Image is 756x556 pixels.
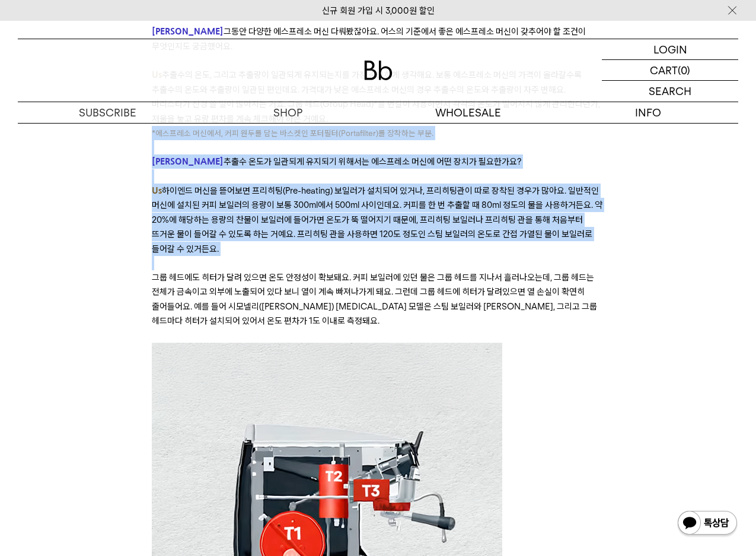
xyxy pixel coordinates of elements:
[155,128,433,138] span: 에스프레소 머신에서, 커피 원두를 담는 바스켓인 포터필터(Portafilter)를 장착하는 부분.
[678,60,690,80] p: (0)
[152,186,162,195] span: Us
[152,185,602,254] span: 하이엔드 머신을 뜯어보면 프리히팅(Pre-heating) 보일러가 설치되어 있거나, 프리히팅관이 따로 장착된 경우가 많아요. 일반적인 머신에 설치된 커피 보일러의 용량이 보통...
[653,39,687,59] p: LOGIN
[378,102,559,123] p: WHOLESALE
[198,102,378,123] a: SHOP
[152,272,597,326] span: 그룹 헤드에도 히터가 달려 있으면 온도 안정성이 확보돼요. 커피 보일러에 있던 물은 그룹 헤드를 지나서 흘러나오는데, 그룹 헤드는 전체가 금속이고 외부에 노출되어 있다 보니 ...
[677,510,738,538] img: 카카오톡 채널 1:1 채팅 버튼
[649,81,691,102] p: SEARCH
[558,102,738,123] p: INFO
[364,61,393,80] img: 로고
[650,60,678,80] p: CART
[602,39,738,60] a: LOGIN
[18,102,198,123] a: SUBSCRIBE
[224,156,521,167] span: 추출수 온도가 일관되게 유지되기 위해서는 에스프레소 머신에 어떤 장치가 필요한가요?
[322,5,435,16] a: 신규 회원 가입 시 3,000원 할인
[602,60,738,81] a: CART (0)
[152,69,600,124] span: 추출수의 온도, 그리고 추출량이 일관되게 유지되는지를 가장 중요하게 생각해요. 보통 에스프레소 머신의 가격이 올라갈수록 추출수의 온도와 추출량이 일관된 편인데요. 가격대가 낮...
[152,157,224,166] span: [PERSON_NAME]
